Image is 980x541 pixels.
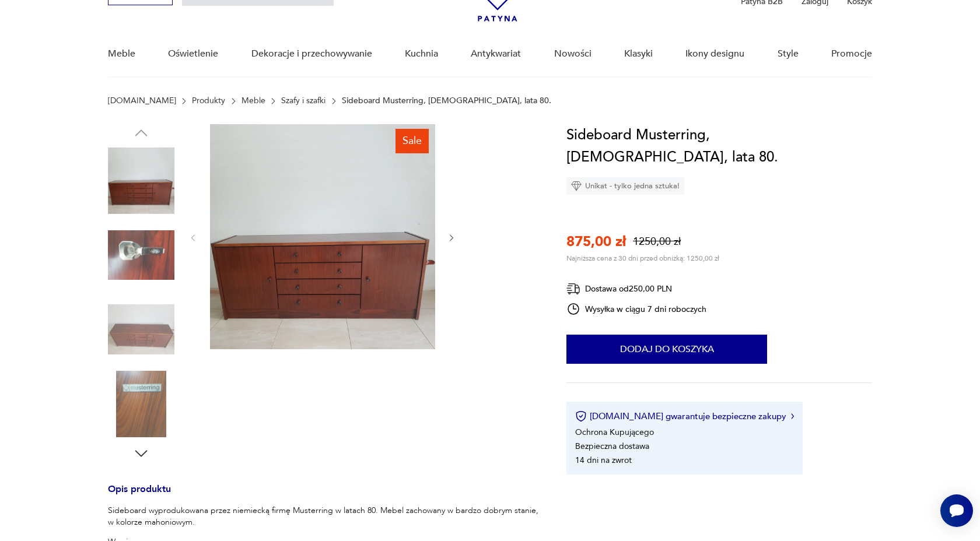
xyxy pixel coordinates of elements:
a: Nowości [554,31,591,76]
img: Zdjęcie produktu Sideboard Musterring, Niemcy, lata 80. [108,296,174,363]
a: Antykwariat [471,31,521,76]
p: 875,00 zł [566,232,626,251]
div: Unikat - tylko jedna sztuka! [566,177,684,195]
img: Zdjęcie produktu Sideboard Musterring, Niemcy, lata 80. [108,222,174,289]
a: Produkty [192,96,225,106]
img: Ikona strzałki w prawo [791,413,794,419]
img: Zdjęcie produktu Sideboard Musterring, Niemcy, lata 80. [108,147,174,214]
div: Dostawa od 250,00 PLN [566,282,706,296]
p: Sideboard Musterring, [DEMOGRAPHIC_DATA], lata 80. [342,96,551,106]
a: Klasyki [624,31,653,76]
a: Szafy i szafki [281,96,325,106]
img: Ikona diamentu [571,181,582,191]
img: Zdjęcie produktu Sideboard Musterring, Niemcy, lata 80. [108,371,174,437]
iframe: Smartsupp widget button [940,494,973,527]
li: Bezpieczna dostawa [575,441,649,452]
img: Ikona dostawy [566,282,580,296]
img: Zdjęcie produktu Sideboard Musterring, Niemcy, lata 80. [210,124,435,349]
p: Najniższa cena z 30 dni przed obniżką: 1250,00 zł [566,254,719,263]
img: Ikona certyfikatu [575,410,587,422]
div: Sale [395,129,429,153]
a: Ikony designu [685,31,744,76]
p: Sideboard wyprodukowana przez niemiecką firmę Musterring w latach 80. Mebel zachowany w bardzo do... [108,505,538,528]
h1: Sideboard Musterring, [DEMOGRAPHIC_DATA], lata 80. [566,124,872,168]
a: Meble [242,96,265,106]
div: Wysyłka w ciągu 7 dni roboczych [566,302,706,316]
a: Dekoracje i przechowywanie [251,31,372,76]
a: Meble [108,31,135,76]
a: Kuchnia [405,31,438,76]
a: Style [778,31,799,76]
button: Dodaj do koszyka [566,335,767,364]
li: Ochrona Kupującego [575,427,654,438]
a: [DOMAIN_NAME] [108,96,176,106]
a: Oświetlenie [168,31,218,76]
a: Promocje [831,31,872,76]
h3: Opis produktu [108,486,538,505]
li: 14 dni na zwrot [575,455,632,466]
button: [DOMAIN_NAME] gwarantuje bezpieczne zakupy [575,410,794,422]
p: 1250,00 zł [633,234,681,249]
